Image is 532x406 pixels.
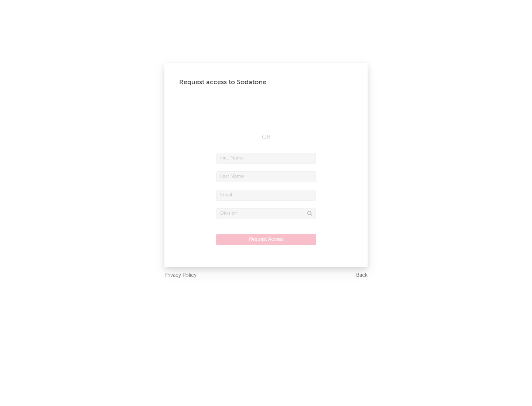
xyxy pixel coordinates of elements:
input: First Name [216,153,316,164]
a: Back [356,271,368,280]
input: Email [216,190,316,201]
input: Last Name [216,171,316,182]
div: OR [216,133,316,142]
button: Request Access [216,234,316,245]
input: Division [216,208,316,219]
div: Request access to Sodatone [179,78,353,87]
a: Privacy Policy [164,271,197,280]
